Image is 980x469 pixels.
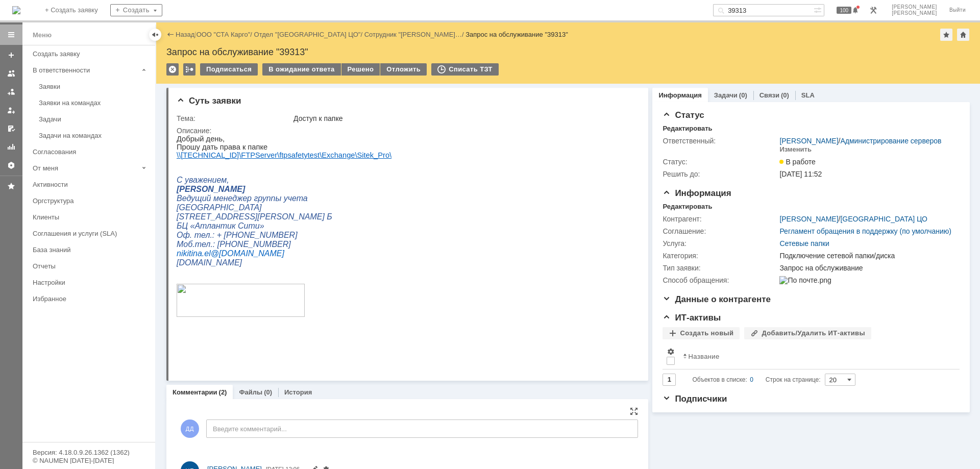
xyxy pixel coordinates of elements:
[779,252,954,260] div: Подключение сетевой папки/диска
[166,63,179,76] div: Удалить
[679,343,951,369] th: Название
[177,96,241,106] span: Суть заявки
[663,203,712,211] div: Редактировать
[750,374,753,386] div: 0
[35,128,153,143] a: Задачи на командах
[779,215,927,223] div: /
[181,419,199,438] span: ДД
[33,148,149,156] div: Согласования
[35,79,153,94] a: Заявки
[663,158,777,166] div: Статус:
[33,181,149,188] div: Активности
[692,374,820,386] i: Строк на странице:
[26,114,28,123] span: .
[33,66,138,74] div: В ответственности
[663,137,777,145] div: Ответственный:
[663,252,777,260] div: Категория:
[284,388,312,396] a: История
[33,295,138,303] div: Избранное
[663,313,721,323] span: ИТ-активы
[254,31,364,38] div: /
[35,111,153,127] a: Задачи
[3,84,19,100] a: Заявки в моей ответственности
[149,29,161,41] div: Скрыть меню
[940,29,952,41] div: Добавить в избранное
[33,29,52,41] div: Меню
[39,83,149,90] div: Заявки
[33,457,145,464] div: © NAUMEN [DATE]-[DATE]
[3,157,19,174] a: Настройки
[779,215,838,223] a: [PERSON_NAME]
[663,264,777,272] div: Тип заявки:
[364,31,462,38] a: Сотрудник "[PERSON_NAME]…
[29,258,153,274] a: Отчеты
[12,6,20,14] a: Перейти на домашнюю страницу
[688,353,719,360] div: Название
[663,294,771,304] span: Данные о контрагенте
[779,276,831,284] img: По почте.png
[35,95,153,111] a: Заявки на командах
[173,388,217,396] a: Комментарии
[663,188,731,198] span: Информация
[663,276,777,284] div: Способ обращения:
[3,102,19,118] a: Мои заявки
[840,137,941,145] a: Администрирование серверов
[239,388,262,396] a: Файлы
[892,4,937,10] span: [PERSON_NAME]
[663,215,777,223] div: Контрагент:
[779,158,815,166] span: В работе
[293,114,633,122] div: Доступ к папке
[663,394,727,404] span: Подписчики
[779,264,954,272] div: Запрос на обслуживание
[33,279,149,286] div: Настройки
[663,110,704,120] span: Статус
[814,5,824,14] span: Расширенный поиск
[663,239,777,248] div: Услуга:
[759,91,779,99] a: Связи
[3,65,19,82] a: Заявки на командах
[110,4,162,16] div: Создать
[194,30,196,38] div: |
[663,227,777,235] div: Соглашение:
[3,120,19,137] a: Мои согласования
[837,7,851,14] span: 100
[29,177,153,192] a: Активности
[166,47,970,57] div: Запрос на обслуживание "39313"
[801,91,815,99] a: SLA
[840,215,927,223] a: [GEOGRAPHIC_DATA] ЦО
[33,197,149,205] div: Оргструктура
[33,213,149,221] div: Клиенты
[39,99,149,107] div: Заявки на командах
[29,193,153,209] a: Оргструктура
[779,170,822,178] span: [DATE] 11:52
[28,114,34,123] span: el
[197,31,251,38] a: ООО "СТА Карго"
[892,10,937,16] span: [PERSON_NAME]
[779,137,941,145] div: /
[33,246,149,254] div: База знаний
[264,388,272,396] div: (0)
[219,388,227,396] div: (2)
[39,115,149,123] div: Задачи
[779,227,951,235] a: Регламент обращения в поддержку (по умолчанию)
[779,137,838,145] a: [PERSON_NAME]
[29,242,153,258] a: База знаний
[779,239,829,248] a: Сетевые папки
[3,139,19,155] a: Отчеты
[465,31,568,38] div: Запрос на обслуживание "39313"
[957,29,969,41] div: Сделать домашней страницей
[177,127,635,135] div: Описание:
[630,407,638,415] div: На всю страницу
[781,91,789,99] div: (0)
[667,348,675,356] span: Настройки
[176,31,194,38] a: Назад
[254,31,361,38] a: Отдел "[GEOGRAPHIC_DATA] ЦО"
[3,47,19,63] a: Создать заявку
[739,91,747,99] div: (0)
[29,275,153,290] a: Настройки
[39,132,149,139] div: Задачи на командах
[33,50,149,58] div: Создать заявку
[29,144,153,160] a: Согласования
[33,164,138,172] div: От меня
[29,209,153,225] a: Клиенты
